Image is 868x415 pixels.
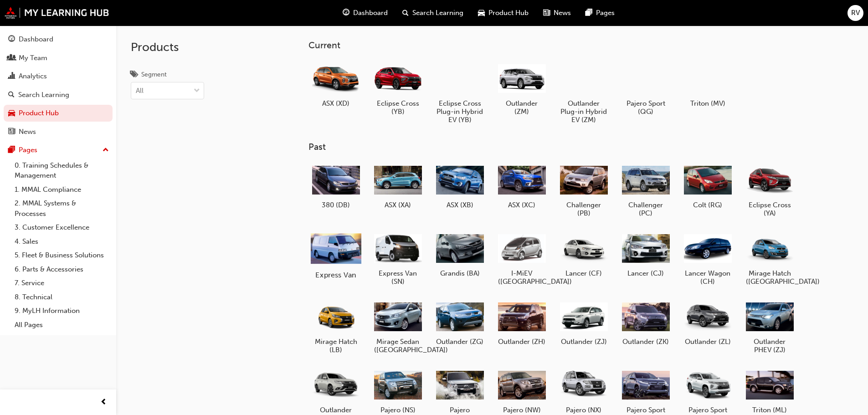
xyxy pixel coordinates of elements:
a: car-iconProduct Hub [471,4,536,22]
a: 6. Parts & Accessories [11,262,113,277]
div: Search Learning [18,90,69,100]
a: 8. Technical [11,290,113,304]
a: Outlander PHEV (ZJ) [742,297,797,358]
a: Lancer (CJ) [618,228,673,281]
h5: Outlander (ZG) [436,338,484,346]
a: search-iconSearch Learning [395,4,471,22]
a: Dashboard [4,31,113,48]
h5: Eclipse Cross (YA) [746,201,794,217]
h5: Mirage Sedan ([GEOGRAPHIC_DATA]) [374,338,422,354]
h5: Express Van (SN) [374,269,422,286]
div: Analytics [19,71,47,82]
span: up-icon [103,144,109,156]
a: ASX (XA) [370,160,425,213]
h5: Lancer Wagon (CH) [684,269,732,286]
a: Colt (RG) [680,160,735,213]
a: Lancer (CF) [556,228,611,281]
span: Product Hub [488,8,529,18]
div: Pages [19,145,37,155]
a: Eclipse Cross (YB) [370,58,425,119]
a: 2. MMAL Systems & Processes [11,196,113,220]
h5: Express Van [310,270,361,279]
span: news-icon [543,7,550,19]
a: Pajero Sport (QG) [618,58,673,119]
div: Dashboard [19,34,53,45]
h5: Challenger (PB) [560,201,608,217]
a: guage-iconDashboard [335,4,395,22]
a: Mirage Sedan ([GEOGRAPHIC_DATA]) [370,297,425,358]
span: search-icon [402,7,409,19]
a: ASX (XB) [432,160,487,213]
a: Eclipse Cross Plug-in Hybrid EV (YB) [432,58,487,127]
a: Analytics [4,68,113,85]
a: Outlander (ZJ) [556,297,611,349]
h5: Grandis (BA) [436,269,484,277]
a: Challenger (PB) [556,160,611,221]
span: guage-icon [8,36,15,44]
a: Grandis (BA) [432,228,487,281]
a: 7. Service [11,276,113,290]
span: down-icon [194,85,200,97]
a: News [4,123,113,140]
h5: Outlander PHEV (ZJ) [746,338,794,354]
h5: Colt (RG) [684,201,732,209]
a: pages-iconPages [578,4,622,22]
h5: Eclipse Cross (YB) [374,99,422,116]
a: Mirage Hatch ([GEOGRAPHIC_DATA]) [742,228,797,289]
a: 3. Customer Excellence [11,220,113,235]
a: Express Van [308,228,363,281]
a: 4. Sales [11,235,113,249]
span: News [554,8,571,18]
span: search-icon [8,91,15,99]
h5: Outlander (ZL) [684,338,732,346]
span: pages-icon [8,146,15,154]
span: people-icon [8,54,15,62]
div: Segment [141,70,167,79]
button: RV [847,5,863,21]
h5: Pajero (NW) [498,406,546,414]
span: Search Learning [412,8,463,18]
button: Pages [4,142,113,159]
a: 1. MMAL Compliance [11,183,113,197]
h3: Current [308,40,826,51]
h5: 380 (DB) [312,201,360,209]
h5: Outlander (ZJ) [560,338,608,346]
h5: Outlander Plug-in Hybrid EV (ZM) [560,99,608,124]
a: Product Hub [4,105,113,122]
a: Mirage Hatch (LB) [308,297,363,358]
a: Outlander (ZK) [618,297,673,349]
h5: Eclipse Cross Plug-in Hybrid EV (YB) [436,99,484,124]
h5: Pajero (NX) [560,406,608,414]
h3: Past [308,142,826,152]
span: news-icon [8,128,15,136]
span: Pages [596,8,615,18]
a: Express Van (SN) [370,228,425,289]
a: Outlander Plug-in Hybrid EV (ZM) [556,58,611,127]
h5: Challenger (PC) [622,201,670,217]
span: chart-icon [8,72,15,81]
a: All Pages [11,318,113,332]
h5: Outlander (ZK) [622,338,670,346]
a: Lancer Wagon (CH) [680,228,735,289]
h2: Products [131,40,204,55]
h5: Triton (ML) [746,406,794,414]
h5: I-MiEV ([GEOGRAPHIC_DATA]) [498,269,546,286]
a: ASX (XD) [308,58,363,111]
a: 380 (DB) [308,160,363,213]
h5: Lancer (CJ) [622,269,670,277]
a: 5. Fleet & Business Solutions [11,248,113,262]
img: mmal [5,7,109,19]
a: Outlander (ZM) [494,58,549,119]
h5: Outlander (ZH) [498,338,546,346]
a: 0. Training Schedules & Management [11,159,113,183]
h5: ASX (XB) [436,201,484,209]
h5: Pajero Sport (QG) [622,99,670,116]
h5: Lancer (CF) [560,269,608,277]
div: All [136,86,144,96]
a: Outlander (ZG) [432,297,487,349]
span: guage-icon [343,7,349,19]
h5: Mirage Hatch ([GEOGRAPHIC_DATA]) [746,269,794,286]
a: ASX (XC) [494,160,549,213]
a: Triton (MV) [680,58,735,111]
